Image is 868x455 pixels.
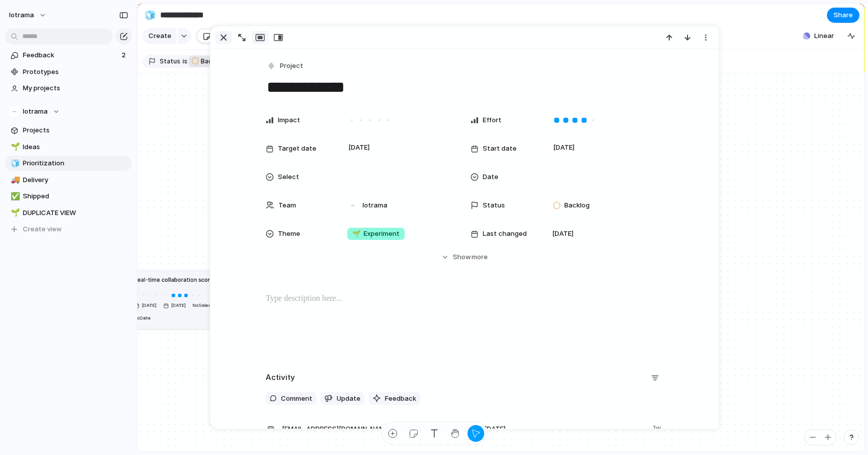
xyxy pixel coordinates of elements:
[483,172,498,182] span: Date
[482,423,509,435] span: [DATE]
[369,392,420,405] button: Feedback
[551,142,577,154] span: [DATE]
[266,392,316,405] button: Comment
[483,200,505,211] span: Status
[149,31,171,41] span: Create
[265,59,306,74] button: Project
[11,191,18,202] div: ✅
[5,156,132,171] a: 🧊Prioritization
[23,158,128,168] span: Prioritization
[5,104,132,119] button: Iotrama
[278,172,299,182] span: Select
[352,229,400,239] span: Experiment
[183,57,188,66] span: is
[282,421,647,436] span: Target date
[5,172,132,188] a: 🚚Delivery
[134,315,151,321] span: No Date
[352,229,360,237] span: 🌱
[9,175,19,185] button: 🚚
[483,144,517,154] span: Start date
[472,252,488,262] span: more
[132,312,153,324] button: NoDate
[9,208,19,218] button: 🌱
[23,224,62,234] span: Create view
[122,50,128,60] span: 2
[142,7,158,23] button: 🧊
[23,175,128,185] span: Delivery
[799,28,838,44] button: Linear
[552,229,573,239] span: [DATE]
[189,56,231,67] button: Backlog
[5,81,132,96] a: My projects
[280,61,303,71] span: Project
[5,189,132,204] a: ✅Shipped
[9,191,19,201] button: ✅
[160,57,180,66] span: Status
[278,200,296,211] span: Team
[134,275,218,284] h1: Real-time collaboration scoring
[5,7,52,23] button: iotrama
[162,300,190,311] button: [DATE]
[337,394,360,404] span: Update
[23,142,128,152] span: Ideas
[483,229,527,239] span: Last changed
[23,83,128,93] span: My projects
[23,191,128,201] span: Shipped
[346,142,373,154] span: [DATE]
[827,8,859,23] button: Share
[278,144,316,154] span: Target date
[363,200,387,211] span: Iotrama
[9,158,19,168] button: 🧊
[23,67,128,77] span: Prototypes
[453,252,471,262] span: Show
[281,394,312,404] span: Comment
[144,8,156,22] div: 🧊
[132,300,160,311] button: [DATE]
[9,142,19,152] button: 🌱
[385,394,416,404] span: Feedback
[814,31,834,41] span: Linear
[201,57,225,66] span: Backlog
[180,56,190,67] button: is
[266,248,663,266] button: Showmore
[23,208,128,218] span: DUPLICATE VIEW
[9,10,34,20] span: iotrama
[5,48,132,63] a: Feedback2
[11,174,18,186] div: 🚚
[193,302,213,308] span: No Select
[11,207,18,219] div: 🌱
[483,115,501,125] span: Effort
[5,222,132,237] button: Create view
[266,372,295,383] h2: Activity
[320,392,365,405] button: Update
[5,123,132,138] a: Projects
[278,115,300,125] span: Impact
[23,107,48,117] span: Iotrama
[11,141,18,153] div: 🌱
[278,229,300,239] span: Theme
[23,50,119,60] span: Feedback
[5,205,132,221] a: 🌱DUPLICATE VIEW
[142,28,176,44] button: Create
[169,301,188,309] span: [DATE]
[5,64,132,80] a: Prototypes
[5,139,132,155] a: 🌱Ideas
[140,301,159,309] span: [DATE]
[23,125,128,135] span: Projects
[282,424,390,434] span: [EMAIL_ADDRESS][DOMAIN_NAME]
[653,421,663,433] span: 1w
[564,200,590,211] span: Backlog
[191,300,215,311] button: NoSelect
[11,158,18,169] div: 🧊
[834,10,853,20] span: Share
